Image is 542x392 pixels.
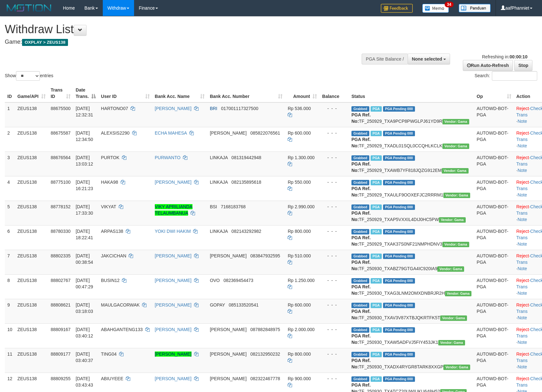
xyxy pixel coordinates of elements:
[101,302,139,307] span: MAULGACORWAK
[517,168,527,173] a: Note
[101,278,119,283] span: BUSIN12
[210,106,217,111] span: BRI
[474,274,514,299] td: AUTOWD-BOT-PGA
[155,130,187,136] a: ECHA MAHESA
[155,155,181,160] a: PURWANTO
[516,204,529,209] a: Reject
[76,278,93,289] span: [DATE] 00:47:29
[351,333,371,345] b: PGA Ref. No:
[48,84,73,102] th: Trans ID: activate to sort column ascending
[16,71,40,81] select: Showentries
[320,84,349,102] th: Balance
[371,229,382,234] span: Marked by aafnoeunsreypich
[474,102,514,127] td: AUTOWD-BOT-PGA
[442,119,469,124] span: Vendor URL: https://trx31.1velocity.biz
[231,155,261,160] span: Copy 081319442948 to clipboard
[349,176,474,201] td: TF_250929_TXAULF9OOXEFJC2RRRM1
[288,253,311,258] span: Rp 510.000
[210,327,246,332] span: [PERSON_NAME]
[362,54,408,64] div: PGA Site Balance /
[516,327,529,332] a: Reject
[288,204,314,209] span: Rp 2.990.000
[15,152,48,176] td: ZEUS138
[76,155,93,166] span: [DATE] 13:03:12
[51,155,71,160] span: 88676564
[76,229,93,240] span: [DATE] 18:22:41
[76,180,93,191] span: [DATE] 16:21:23
[351,131,369,136] span: Grabbed
[155,376,192,381] a: [PERSON_NAME]
[383,327,415,333] span: PGA Pending
[229,302,259,307] span: Copy 085133520541 to clipboard
[101,351,117,357] span: TING04
[22,39,68,46] span: OXPLAY > ZEUS138
[51,302,71,307] span: 88808621
[351,260,371,271] b: PGA Ref. No:
[223,278,253,283] span: Copy 082369454473 to clipboard
[5,250,15,274] td: 7
[516,180,529,185] a: Reject
[349,152,474,176] td: TF_250929_TXAWB7YF818JQZG912EM
[322,302,346,308] div: - - -
[509,54,527,59] strong: 00:00:10
[288,302,311,307] span: Rp 600.000
[155,229,191,234] a: YOKI DWI HAKIM
[5,127,15,152] td: 2
[371,204,382,210] span: Marked by aafchomsokheang
[349,250,474,274] td: TF_250930_TXABZ79GTGA4IC920IA9
[101,229,123,234] span: ARPAS138
[101,327,143,332] span: ABAHGANTENG133
[371,352,382,357] span: Marked by aaftanly
[210,278,220,283] span: OVO
[442,144,469,149] span: Vendor URL: https://trx31.1velocity.biz
[349,127,474,152] td: TF_250929_TXADL01SQL0CCQHLKCLK
[288,155,314,160] span: Rp 1.300.000
[288,278,314,283] span: Rp 1.250.000
[516,302,529,307] a: Reject
[351,161,371,173] b: PGA Ref. No:
[381,4,413,13] img: Feedback.jpg
[322,351,346,357] div: - - -
[371,254,382,259] span: Marked by aafsreyleap
[371,376,382,382] span: Marked by aaftanly
[474,299,514,323] td: AUTOWD-BOT-PGA
[51,278,71,283] span: 88802767
[51,327,71,332] span: 88809167
[288,351,311,357] span: Rp 800.000
[422,4,449,13] img: Button%20Memo.svg
[221,106,258,111] span: Copy 017001117327500 to clipboard
[5,152,15,176] td: 3
[475,71,537,81] label: Search:
[288,180,311,185] span: Rp 550.000
[210,302,225,307] span: GOPAY
[459,4,491,12] img: panduan.png
[98,84,152,102] th: User ID: activate to sort column ascending
[15,201,48,225] td: ZEUS138
[210,130,246,136] span: [PERSON_NAME]
[250,327,280,332] span: Copy 087882848975 to clipboard
[250,351,280,357] span: Copy 082132950232 to clipboard
[221,204,246,209] span: Copy 7168183768 to clipboard
[492,71,537,81] input: Search:
[15,299,48,323] td: ZEUS138
[474,323,514,348] td: AUTOWD-BOT-PGA
[210,253,246,258] span: [PERSON_NAME]
[322,203,346,210] div: - - -
[210,204,217,209] span: BSI
[322,105,346,112] div: - - -
[445,291,472,296] span: Vendor URL: https://trx31.1velocity.biz
[15,127,48,152] td: ZEUS138
[51,351,71,357] span: 88809177
[351,278,369,284] span: Grabbed
[349,225,474,250] td: TF_250929_TXAK37S0NF21NMPHDNV3
[516,351,529,357] a: Reject
[408,54,450,64] button: None selected
[371,131,382,136] span: Marked by aafpengsreynich
[210,351,246,357] span: [PERSON_NAME]
[442,242,469,247] span: Vendor URL: https://trx31.1velocity.biz
[101,204,116,209] span: VIKYAT
[445,2,453,7] span: 34
[351,358,371,369] b: PGA Ref. No:
[210,155,228,160] span: LINKAJA
[474,250,514,274] td: AUTOWD-BOT-PGA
